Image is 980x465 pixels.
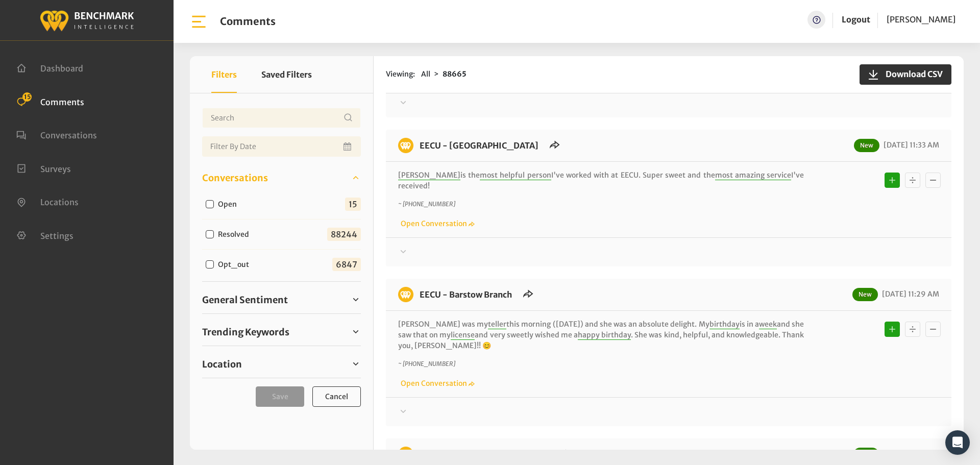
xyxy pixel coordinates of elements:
[16,230,73,240] a: Settings
[16,163,71,173] a: Surveys
[398,379,475,388] a: Open Conversation
[206,230,214,238] input: Resolved
[398,447,413,462] img: benchmark
[214,259,257,270] label: Opt_out
[854,139,879,152] span: New
[16,96,84,106] a: Comments 15
[480,170,551,180] span: most helpful person
[398,138,413,153] img: benchmark
[398,200,455,208] i: ~ [PHONE_NUMBER]
[206,200,214,208] input: Open
[882,319,943,339] div: Basic example
[39,8,134,33] img: benchmark
[202,108,361,128] input: Username
[202,325,289,339] span: Trending Keywords
[880,449,939,458] span: [DATE] 11:23 AM
[202,292,361,307] a: General Sentiment
[202,170,361,185] a: Conversations
[40,163,71,174] span: Surveys
[190,13,208,31] img: bar
[40,197,79,207] span: Locations
[220,15,276,28] h1: Comments
[398,219,475,228] a: Open Conversation
[421,69,430,79] span: All
[852,288,878,301] span: New
[398,170,460,180] span: [PERSON_NAME]
[842,11,870,29] a: Logout
[488,320,506,329] span: teller
[202,356,361,372] a: Location
[16,129,97,139] a: Conversations
[887,11,955,29] a: [PERSON_NAME]
[211,56,237,93] button: Filters
[887,14,955,25] span: [PERSON_NAME]
[202,357,242,371] span: Location
[202,136,361,157] input: Date range input field
[327,228,361,241] span: 88244
[709,320,740,329] span: birthday
[398,170,804,191] p: is the I've worked with at EECU. Super sweet and the I've received!
[420,140,538,151] a: EECU - [GEOGRAPHIC_DATA]
[398,360,455,368] i: ~ [PHONE_NUMBER]
[420,289,512,300] a: EECU - Barstow Branch
[759,320,777,329] span: week
[413,287,518,302] h6: EECU - Barstow Branch
[881,140,939,150] span: [DATE] 11:33 AM
[345,198,361,211] span: 15
[451,330,475,340] span: license
[16,196,79,206] a: Locations
[386,69,415,80] span: Viewing:
[332,258,361,271] span: 6847
[860,64,951,85] button: Download CSV
[206,260,214,268] input: Opt_out
[420,449,550,459] a: EECU - [PERSON_NAME] Branch
[398,319,804,351] p: [PERSON_NAME] was my this morning ([DATE]) and she was an absolute delight. My is in a and she sa...
[413,138,545,153] h6: EECU - Clovis North Branch
[261,56,312,93] button: Saved Filters
[22,92,32,102] span: 15
[202,293,288,307] span: General Sentiment
[578,330,631,340] span: happy birthday
[341,136,355,157] button: Open Calendar
[842,14,870,25] a: Logout
[398,287,413,302] img: benchmark
[40,63,83,74] span: Dashboard
[882,170,943,190] div: Basic example
[40,230,73,240] span: Settings
[443,69,467,79] strong: 88665
[40,96,84,107] span: Comments
[413,447,556,462] h6: EECU - Armstrong Branch
[202,324,361,339] a: Trending Keywords
[879,68,943,80] span: Download CSV
[40,130,97,140] span: Conversations
[715,170,791,180] span: most amazing service
[879,289,939,299] span: [DATE] 11:29 AM
[202,171,268,185] span: Conversations
[214,229,257,240] label: Resolved
[312,386,361,407] button: Cancel
[945,430,970,455] div: Open Intercom Messenger
[214,199,245,210] label: Open
[853,448,879,461] span: New
[16,62,83,72] a: Dashboard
